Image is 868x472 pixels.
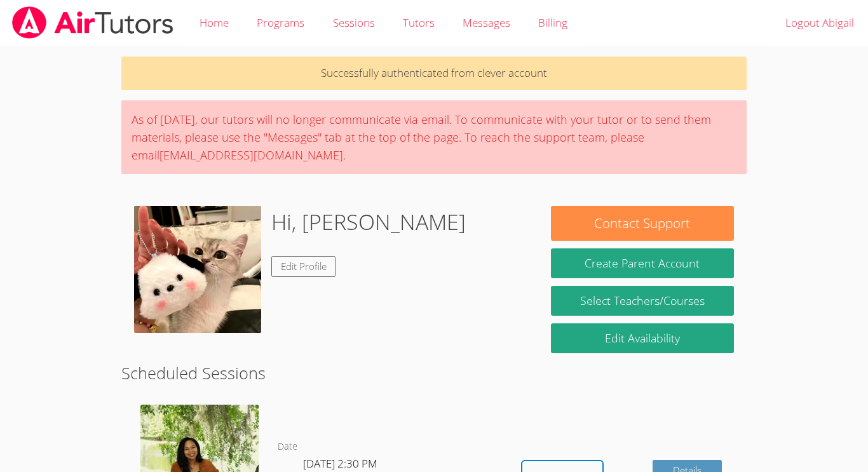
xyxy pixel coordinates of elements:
h2: Scheduled Sessions [121,361,747,385]
a: Edit Availability [551,323,734,353]
button: Contact Support [551,206,734,241]
div: As of [DATE], our tutors will no longer communicate via email. To communicate with your tutor or ... [121,100,747,174]
span: Messages [463,15,510,30]
span: [DATE] 2:30 PM [303,456,377,471]
button: Create Parent Account [551,248,734,278]
img: Screenshot%202024-10-29%204.00.08%20PM.png [134,206,261,333]
img: airtutors_banner-c4298cdbf04f3fff15de1276eac7730deb9818008684d7c2e4769d2f7ddbe033.png [11,6,175,39]
dt: Date [278,439,297,455]
a: Edit Profile [271,256,336,277]
h1: Hi, [PERSON_NAME] [271,206,466,238]
p: Successfully authenticated from clever account [121,57,747,90]
a: Select Teachers/Courses [551,286,734,316]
